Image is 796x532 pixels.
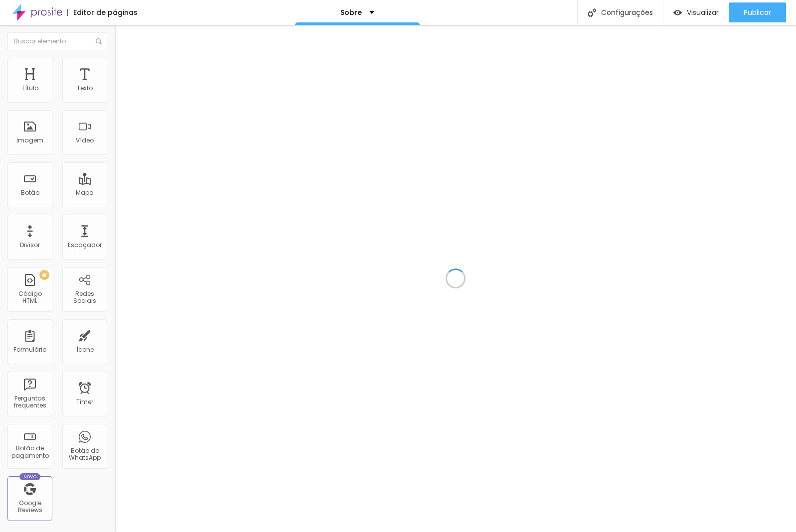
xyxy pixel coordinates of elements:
p: Sobre [340,9,362,16]
img: view-1.svg [673,8,682,17]
div: Timer [76,399,93,405]
span: Publicar [744,8,771,16]
div: Ícone [76,346,94,353]
div: Redes Sociais [65,290,104,305]
span: Visualizar [687,8,719,16]
button: Visualizar [663,2,729,22]
div: Botão de pagamento [10,445,49,459]
div: Formulário [13,346,46,353]
img: Icone [96,38,102,44]
div: Perguntas frequentes [10,395,49,409]
div: Botão [21,189,39,196]
div: Novo [19,473,41,480]
div: Título [21,85,38,92]
div: Espaçador [68,242,102,249]
div: Editor de páginas [67,9,138,16]
div: Mapa [76,189,94,196]
input: Buscar elemento [7,32,107,50]
div: Vídeo [76,137,94,144]
img: Icone [588,8,596,17]
div: Código HTML [10,290,49,305]
div: Botão do WhatsApp [65,447,104,462]
div: Texto [77,85,93,92]
div: Google Reviews [10,500,49,514]
button: Publicar [729,2,786,22]
div: Imagem [16,137,43,144]
div: Divisor [20,242,40,249]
